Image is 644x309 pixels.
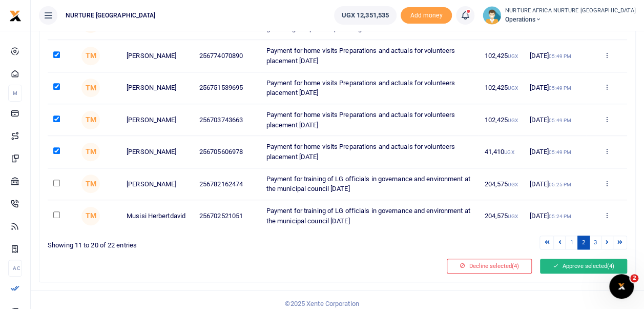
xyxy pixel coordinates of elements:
td: 256702521051 [194,200,261,231]
td: 256703743663 [194,104,261,136]
span: UGX 12,351,535 [342,10,389,21]
span: Operations [505,15,636,24]
img: profile-user [483,6,501,25]
span: Add money [401,7,452,24]
iframe: Intercom live chat [609,274,634,299]
td: Payment for home visits Preparations and actuals for volunteers placement [DATE] [260,136,479,168]
td: 102,425 [479,72,524,104]
td: 204,575 [479,168,524,200]
div: Showing 11 to 20 of 22 entries [48,235,334,250]
small: UGX [508,118,517,123]
small: 05:49 PM [549,118,571,123]
td: [PERSON_NAME] [121,72,194,104]
small: UGX [504,149,514,155]
td: [DATE] [524,200,586,231]
a: 2 [577,236,590,249]
button: Decline selected(4) [447,259,532,273]
td: 256774070890 [194,40,261,72]
a: profile-user NURTURE AFRICA NURTURE [GEOGRAPHIC_DATA] Operations [483,6,636,25]
li: Ac [8,260,22,277]
a: logo-small logo-large logo-large [9,11,22,19]
a: 3 [589,236,601,249]
td: [DATE] [524,136,586,168]
td: [DATE] [524,72,586,104]
td: 256705606978 [194,136,261,168]
img: logo-small [9,10,22,22]
span: (4) [607,262,614,269]
small: 05:49 PM [549,85,571,91]
small: 05:49 PM [549,53,571,59]
small: NURTURE AFRICA NURTURE [GEOGRAPHIC_DATA] [505,7,636,15]
td: [PERSON_NAME] [121,40,194,72]
small: UGX [508,214,517,219]
small: 05:49 PM [549,149,571,155]
td: [PERSON_NAME] [121,104,194,136]
td: [DATE] [524,104,586,136]
span: (4) [512,262,519,269]
span: Timothy Makumbi [81,207,100,225]
span: Timothy Makumbi [81,143,100,161]
a: Add money [401,11,452,18]
td: Payment for home visits Preparations and actuals for volunteers placement [DATE] [260,104,479,136]
td: [DATE] [524,168,586,200]
td: [DATE] [524,40,586,72]
small: UGX [508,85,517,91]
span: Timothy Makumbi [81,111,100,129]
small: UGX [508,53,517,59]
small: UGX [508,182,517,187]
span: Timothy Makumbi [81,79,100,97]
li: Toup your wallet [401,7,452,24]
td: [PERSON_NAME] [121,136,194,168]
td: Payment for home visits Preparations and actuals for volunteers placement [DATE] [260,40,479,72]
td: Payment for training of LG officials in governance and environment at the municipal council [DATE] [260,168,479,200]
small: 05:25 PM [549,182,571,187]
li: M [8,85,22,102]
li: Wallet ballance [330,6,401,25]
button: Approve selected(4) [540,259,627,273]
small: 05:24 PM [549,214,571,219]
td: Payment for home visits Preparations and actuals for volunteers placement [DATE] [260,72,479,104]
span: NURTURE [GEOGRAPHIC_DATA] [61,11,160,20]
td: 41,410 [479,136,524,168]
td: 102,425 [479,104,524,136]
td: 204,575 [479,200,524,231]
td: 256782162474 [194,168,261,200]
a: UGX 12,351,535 [334,6,397,25]
a: 1 [565,236,577,249]
td: 256751539695 [194,72,261,104]
td: 102,425 [479,40,524,72]
span: 2 [630,274,638,282]
td: [PERSON_NAME] [121,168,194,200]
td: Payment for training of LG officials in governance and environment at the municipal council [DATE] [260,200,479,231]
td: Musisi Herbertdavid [121,200,194,231]
span: Timothy Makumbi [81,47,100,65]
span: Timothy Makumbi [81,175,100,193]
